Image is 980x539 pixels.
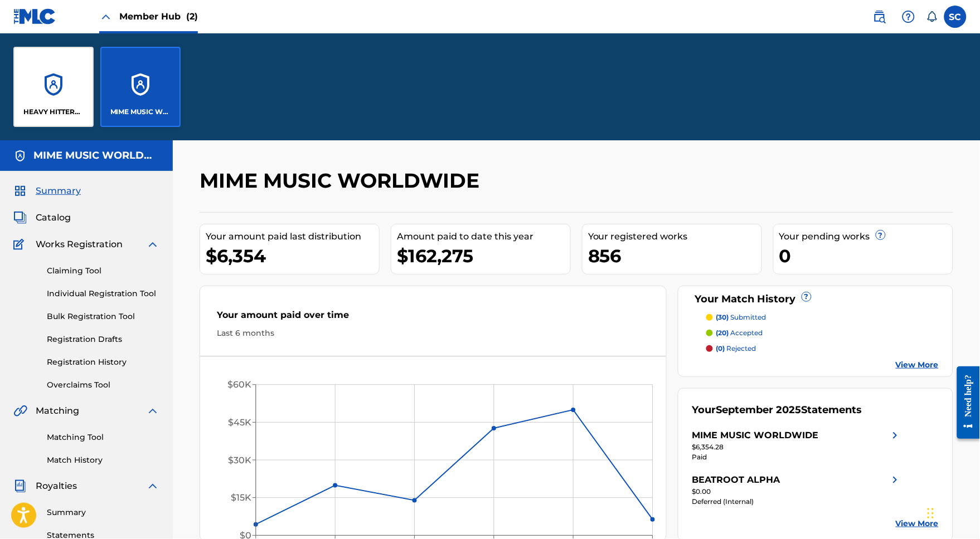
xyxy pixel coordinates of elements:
tspan: $60K [227,380,251,390]
a: Matching Tool [47,432,159,443]
div: Help [897,6,920,28]
tspan: $45K [228,417,251,428]
span: (0) [716,344,725,352]
img: expand [146,238,159,251]
div: $6,354 [206,243,379,268]
a: Individual Registration Tool [47,288,159,300]
span: September 2025 [716,404,802,416]
div: Your amount paid last distribution [206,230,379,243]
img: help [902,10,915,23]
span: Summary [36,184,81,198]
div: Drag [928,497,934,530]
a: (30) submitted [706,312,939,322]
img: right chevron icon [889,429,902,442]
a: Claiming Tool [47,265,159,277]
div: Your registered works [588,230,761,243]
h2: MIME MUSIC WORLDWIDE [200,168,485,193]
tspan: $30K [228,455,251,465]
div: Your Statements [692,403,862,418]
a: AccountsHEAVY HITTERS MUSIC GROUP LLC [13,47,94,127]
a: Public Search [869,6,891,28]
div: $162,275 [397,243,570,268]
a: Registration Drafts [47,334,159,345]
a: AccountsMIME MUSIC WORLDWIDE [100,47,181,127]
span: Works Registration [36,238,123,251]
tspan: $15K [231,493,251,503]
div: Your amount paid over time [217,308,649,327]
p: accepted [716,328,763,338]
img: search [873,10,886,23]
span: ? [802,292,811,301]
span: Matching [36,404,79,418]
img: Accounts [13,149,27,163]
p: HEAVY HITTERS MUSIC GROUP LLC [23,107,84,117]
p: MIME MUSIC WORLDWIDE [110,107,171,117]
a: Bulk Registration Tool [47,311,159,322]
a: (20) accepted [706,328,939,338]
img: Close [99,10,113,23]
a: View More [896,518,939,530]
span: (2) [186,11,198,22]
a: Summary [47,507,159,518]
iframe: Resource Center [949,357,980,449]
img: Royalties [13,479,27,493]
h5: MIME MUSIC WORLDWIDE [33,149,159,162]
img: Catalog [13,211,27,224]
div: 856 [588,243,761,268]
a: (0) rejected [706,344,939,354]
span: Catalog [36,211,71,224]
div: Paid [692,452,902,462]
a: Overclaims Tool [47,379,159,391]
span: Royalties [36,479,77,493]
div: $0.00 [692,487,902,497]
iframe: Chat Widget [924,486,980,539]
a: View More [896,359,939,371]
img: Summary [13,184,27,198]
a: SummarySummary [13,184,81,198]
span: Member Hub [119,10,198,23]
div: BEATROOT ALPHA [692,473,780,487]
img: expand [146,479,159,493]
div: Amount paid to date this year [397,230,570,243]
p: submitted [716,312,766,322]
img: MLC Logo [13,8,56,24]
a: Match History [47,454,159,466]
div: Last 6 months [217,327,649,339]
div: User Menu [944,6,967,28]
img: expand [146,404,159,418]
div: Notifications [926,11,938,22]
span: ? [876,231,885,239]
a: MIME MUSIC WORLDWIDEright chevron icon$6,354.28Paid [692,429,902,462]
span: (30) [716,313,729,321]
div: Your Match History [692,292,939,307]
img: right chevron icon [889,473,902,487]
div: 0 [779,243,953,268]
div: $6,354.28 [692,442,902,452]
a: BEATROOT ALPHAright chevron icon$0.00Deferred (Internal) [692,473,902,507]
a: Registration History [47,356,159,368]
a: CatalogCatalog [13,211,71,224]
img: Works Registration [13,238,28,251]
img: Matching [13,404,27,418]
div: Deferred (Internal) [692,497,902,507]
p: rejected [716,344,756,354]
span: (20) [716,329,729,337]
div: Your pending works [779,230,953,243]
div: MIME MUSIC WORLDWIDE [692,429,819,442]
